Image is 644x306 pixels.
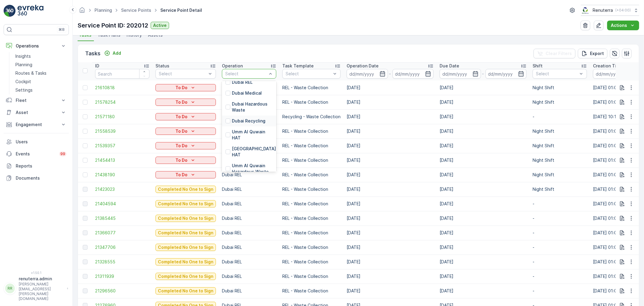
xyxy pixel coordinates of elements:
[95,8,112,13] a: Planning
[158,201,213,207] p: Completed No One to Sign
[593,63,623,69] p: Creation Time
[282,114,341,120] p: Recycling - Waste Collection
[95,114,149,120] span: 21571180
[222,201,276,207] p: Dubai REL
[437,153,530,168] td: [DATE]
[95,172,149,178] a: 21438190
[533,172,587,178] p: Night Shift
[232,90,262,96] p: Dubai Medical
[593,7,613,13] p: Renuterra
[60,151,65,156] p: 99
[440,63,459,69] p: Due Date
[95,273,149,279] a: 21311939
[121,8,151,13] a: Service Points
[437,226,530,240] td: [DATE]
[153,22,167,28] p: Active
[344,138,437,153] td: [DATE]
[95,259,149,265] a: 21328555
[16,163,66,169] p: Reports
[581,7,590,14] img: Screenshot_2024-07-26_at_13.33.01.png
[222,230,276,236] p: Dubai REL
[4,5,16,17] img: logo
[102,50,123,57] button: Add
[95,128,149,134] span: 21558539
[533,99,587,105] p: Night Shift
[533,49,575,58] button: Clear Filters
[83,245,88,250] div: Toggle Row Selected
[95,85,149,91] a: 21610818
[15,87,33,93] p: Settings
[4,40,69,52] button: Operations
[159,71,207,77] p: Select
[222,186,276,192] p: Dubai REL
[16,139,66,145] p: Users
[16,122,57,128] p: Engagement
[437,168,530,182] td: [DATE]
[344,80,437,95] td: [DATE]
[344,226,437,240] td: [DATE]
[155,84,216,91] button: To Do
[533,201,587,207] p: -
[159,7,203,13] span: Service Point Detail
[16,175,66,181] p: Documents
[4,172,69,184] a: Documents
[85,49,101,58] p: Tasks
[4,136,69,148] a: Users
[95,215,149,221] span: 21385445
[282,186,341,192] p: REL - Waste Collection
[533,143,587,149] p: Night Shift
[482,70,484,77] p: -
[344,109,437,124] td: [DATE]
[347,69,388,79] input: dd/mm/yyyy
[151,22,169,29] button: Active
[158,230,213,236] p: Completed No One to Sign
[5,284,15,293] div: RR
[282,143,341,149] p: REL - Waste Collection
[437,284,530,298] td: [DATE]
[4,148,69,160] a: Events99
[232,163,273,175] p: Umm Al Quwain Hazardous Waste
[533,114,587,120] p: -
[440,69,481,79] input: dd/mm/yyyy
[389,70,391,77] p: -
[282,215,341,221] p: REL - Waste Collection
[83,129,88,134] div: Toggle Row Selected
[175,114,187,120] p: To Do
[95,230,149,236] span: 21366077
[286,71,331,77] p: Select
[175,143,187,149] p: To Do
[222,259,276,265] p: Dubai REL
[4,94,69,106] button: Fleet
[155,63,169,69] p: Status
[13,69,69,77] a: Routes & Tasks
[13,52,69,60] a: Insights
[83,187,88,192] div: Toggle Row Selected
[344,240,437,255] td: [DATE]
[13,86,69,94] a: Settings
[155,258,216,265] button: Completed No One to Sign
[344,211,437,226] td: [DATE]
[155,113,216,120] button: To Do
[155,215,216,222] button: Completed No One to Sign
[113,50,121,56] p: Add
[533,215,587,221] p: -
[344,197,437,211] td: [DATE]
[83,143,88,148] div: Toggle Row Selected
[533,230,587,236] p: -
[95,201,149,207] a: 21404594
[347,63,379,69] p: Operation Date
[282,230,341,236] p: REL - Waste Collection
[536,71,578,77] p: Select
[15,62,32,68] p: Planning
[437,80,530,95] td: [DATE]
[175,99,187,105] p: To Do
[83,230,88,235] div: Toggle Row Selected
[437,109,530,124] td: [DATE]
[95,288,149,294] span: 21296560
[437,197,530,211] td: [DATE]
[4,271,69,275] span: v 1.50.1
[95,186,149,192] a: 21423023
[83,158,88,163] div: Toggle Row Selected
[155,157,216,164] button: To Do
